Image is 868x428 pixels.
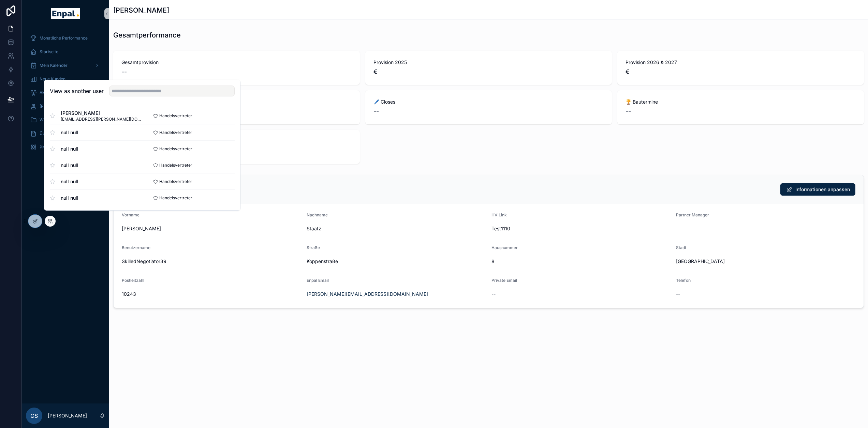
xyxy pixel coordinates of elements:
span: Benutzername [122,245,150,250]
span: Wissensdatenbank [40,117,76,123]
span: null null [61,195,78,201]
a: Aktive Kunden [26,87,105,99]
span: Koppenstraße [307,258,486,265]
a: [PERSON_NAME] [26,100,105,112]
span: Stadt [676,245,686,250]
span: Handelsvertreter [159,163,192,168]
span: Telefon [676,278,691,283]
span: null null [61,146,78,152]
span: Partner Manager [676,212,709,217]
span: Straße [307,245,320,250]
span: Nachname [307,212,328,217]
span: HV Link [491,212,507,217]
span: Enpal Email [307,278,329,283]
span: Informationen anpassen [795,186,850,193]
span: Aktive Kunden [40,90,68,95]
span: Neue Kunden [40,76,65,82]
span: Hausnummer [491,245,518,250]
a: Wissensdatenbank [26,114,105,126]
a: Über mich [26,127,105,140]
h2: View as another user [50,87,104,95]
span: Mein Kalender [40,63,68,68]
span: -- [121,67,127,77]
span: Vorname [122,212,139,217]
h1: Gesamtperformance [113,30,181,40]
span: Postleitzahl [122,278,144,283]
span: [PERSON_NAME] [40,104,73,109]
span: Provision 2025 [373,59,604,66]
span: [GEOGRAPHIC_DATA] [676,258,855,265]
p: [PERSON_NAME] [48,412,87,419]
span: Startseite [40,49,58,55]
a: Monatliche Performance [26,32,105,44]
span: Private Email [491,278,517,283]
span: PM Übersicht (WIP) [40,144,77,150]
span: null null [61,178,78,185]
span: CS [30,412,38,420]
span: 🖊️ Closes [373,98,604,105]
span: -- [491,291,496,297]
span: Handelsvertreter [159,179,192,184]
a: Neue Kunden [26,73,105,85]
span: [PERSON_NAME] [122,225,301,232]
button: Informationen anpassen [780,183,855,196]
span: € [626,67,856,77]
h1: [PERSON_NAME] [113,5,169,15]
span: Gesamtprovision [121,59,352,66]
span: 🏆 Bautermine [626,98,856,105]
span: Test1110 [491,225,671,232]
a: Startseite [26,46,105,58]
span: Handelsvertreter [159,113,192,119]
a: [PERSON_NAME][EMAIL_ADDRESS][DOMAIN_NAME] [307,291,428,297]
span: Provision 2026 & 2027 [626,59,856,66]
span: [PERSON_NAME] [61,110,142,117]
span: 8 [491,258,671,265]
span: 10243 [122,291,301,297]
a: PM Übersicht (WIP) [26,141,105,153]
span: Handelsvertreter [159,195,192,201]
a: Mein Kalender [26,59,105,72]
span: SkilledNegotiator39 [122,258,301,265]
img: App logo [51,8,80,19]
span: Handelsvertreter [159,146,192,152]
span: -- [626,107,631,116]
span: null null [61,162,78,169]
div: scrollable content [22,27,109,162]
span: Monatliche Performance [40,35,88,41]
span: [EMAIL_ADDRESS][PERSON_NAME][DOMAIN_NAME] [61,117,142,122]
span: null null [61,129,78,136]
span: -- [373,107,379,116]
span: Über mich [40,131,60,136]
span: -- [676,291,680,297]
span: € [373,67,604,77]
span: Handelsvertreter [159,130,192,135]
span: Staatz [307,225,486,232]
